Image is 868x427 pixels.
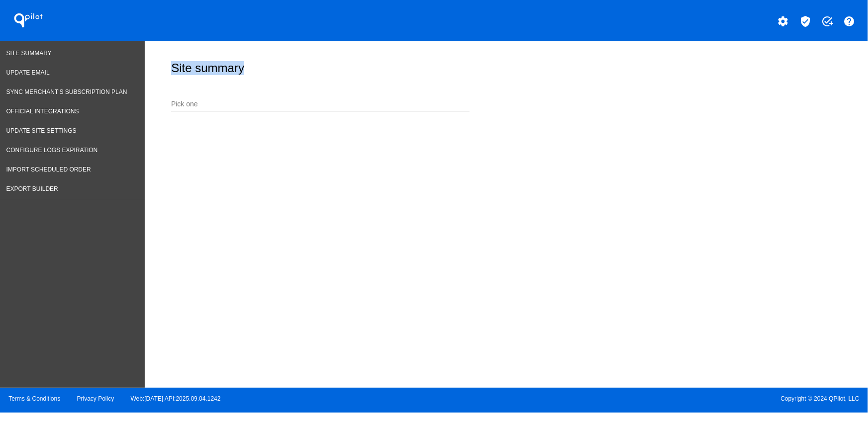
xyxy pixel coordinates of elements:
[8,10,48,30] h1: QPilot
[6,166,91,173] span: Import Scheduled Order
[821,15,833,27] mat-icon: add_task
[777,15,789,27] mat-icon: settings
[799,15,811,27] mat-icon: verified_user
[131,395,221,402] a: Web:[DATE] API:2025.09.04.1242
[77,395,114,402] a: Privacy Policy
[6,88,127,95] span: Sync Merchant's Subscription Plan
[8,395,60,402] a: Terms & Conditions
[6,147,98,154] span: Configure logs expiration
[6,69,50,76] span: Update Email
[443,395,860,402] span: Copyright © 2024 QPilot, LLC
[6,108,79,115] span: Official Integrations
[6,50,52,57] span: Site Summary
[171,61,244,75] h2: Site summary
[171,100,470,108] input: Number
[6,127,77,134] span: Update Site Settings
[6,185,58,192] span: Export Builder
[844,15,856,27] mat-icon: help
